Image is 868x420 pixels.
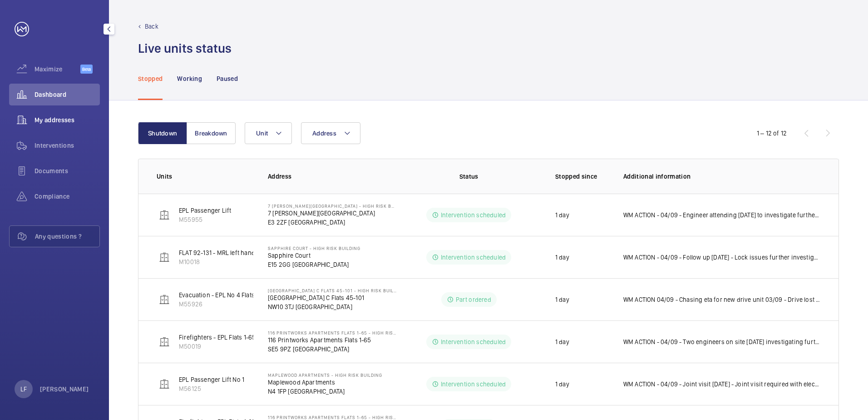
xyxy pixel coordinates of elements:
p: EPL Passenger Lift [179,206,231,215]
p: E15 2GG [GEOGRAPHIC_DATA] [268,260,360,269]
p: 1 day [555,337,569,346]
p: 7 [PERSON_NAME][GEOGRAPHIC_DATA] [268,209,397,218]
button: Address [301,122,360,144]
p: WM ACTION 04/09 - Chasing eta for new drive unit 03/09 - Drive lost in transit [623,295,820,304]
span: Address [312,130,336,137]
p: Stopped since [555,172,609,181]
p: FLAT 92-131 - MRL left hand side - 10 Floors [179,248,299,257]
span: Interventions [35,141,100,150]
p: M50019 [179,342,269,351]
p: LF [20,385,27,394]
p: Intervention scheduled [441,210,506,220]
p: Working [177,74,202,83]
img: elevator.svg [159,379,170,390]
img: elevator.svg [159,252,170,263]
p: [GEOGRAPHIC_DATA] C Flats 45-101 [268,293,397,302]
p: 116 Printworks Apartments Flats 1-65 [268,335,397,345]
p: Additional information [623,172,820,181]
p: M56125 [179,384,244,393]
img: elevator.svg [159,210,170,220]
img: elevator.svg [159,294,170,305]
span: Unit [256,130,268,137]
button: Shutdown [138,122,187,144]
span: Beta [80,65,93,74]
span: Compliance [35,192,100,201]
p: WM ACTION - 04/09 - Follow up [DATE] - Lock issues further investigation required [623,253,820,262]
p: Intervention scheduled [441,253,506,262]
p: N4 1FP [GEOGRAPHIC_DATA] [268,387,382,396]
p: Evacuation - EPL No 4 Flats 45-101 R/h [179,290,286,300]
p: [GEOGRAPHIC_DATA] C Flats 45-101 - High Risk Building [268,288,397,293]
p: Status [403,172,534,181]
span: Any questions ? [35,232,99,241]
p: NW10 3TJ [GEOGRAPHIC_DATA] [268,302,397,311]
p: 1 day [555,380,569,389]
p: Back [145,22,158,31]
button: Breakdown [187,122,236,144]
p: Part ordered [456,295,491,304]
p: Firefighters - EPL Flats 1-65 No 1 [179,333,269,342]
p: 116 Printworks Apartments Flats 1-65 - High Risk Building [268,330,397,335]
p: M10018 [179,257,299,266]
p: 1 day [555,295,569,304]
p: 116 Printworks Apartments Flats 1-65 - High Risk Building [268,415,397,420]
p: Sapphire Court [268,251,360,260]
p: Paused [217,74,238,83]
p: Maplewood Apartments - High Risk Building [268,372,382,378]
p: Intervention scheduled [441,380,506,389]
h1: Live units status [138,40,232,57]
p: Address [268,172,397,181]
div: 1 – 12 of 12 [757,129,787,138]
span: Maximize [35,65,80,74]
p: WM ACTION - 04/09 - Two engineers on site [DATE] investigating further 03/09 - Technical visit re... [623,337,820,346]
p: M55955 [179,215,231,224]
span: Documents [35,166,100,175]
p: 1 day [555,210,569,220]
p: Sapphire Court - High Risk Building [268,245,360,251]
p: Maplewood Apartments [268,378,382,387]
p: Stopped [138,74,163,83]
span: Dashboard [35,90,100,99]
p: WM ACTION - 04/09 - Engineer attending [DATE] to investigate further 03/09 - Attended site damage... [623,210,820,220]
p: Intervention scheduled [441,337,506,346]
button: Unit [245,122,292,144]
p: 7 [PERSON_NAME][GEOGRAPHIC_DATA] - High Risk Building [268,203,397,209]
p: EPL Passenger Lift No 1 [179,375,244,384]
p: WM ACTION - 04/09 - Joint visit [DATE] - Joint visit required with electrician [623,380,820,389]
p: SE5 9PZ [GEOGRAPHIC_DATA] [268,345,397,354]
p: Units [157,172,253,181]
img: elevator.svg [159,336,170,347]
p: [PERSON_NAME] [40,385,89,394]
span: My addresses [35,115,100,125]
p: 1 day [555,253,569,262]
p: M55926 [179,300,286,309]
p: E3 2ZF [GEOGRAPHIC_DATA] [268,218,397,227]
